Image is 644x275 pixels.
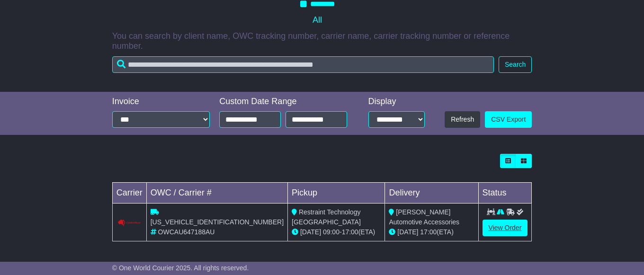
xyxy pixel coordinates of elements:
span: OWCAU647188AU [158,228,215,236]
div: (ETA) [389,227,474,237]
span: Restraint Technology [GEOGRAPHIC_DATA] [292,208,361,226]
span: © One World Courier 2025. All rights reserved. [112,264,249,272]
p: You can search by client name, OWC tracking number, carrier name, carrier tracking number or refe... [112,31,532,52]
div: - (ETA) [292,227,381,237]
a: CSV Export [485,111,532,128]
div: Invoice [112,97,210,107]
div: Custom Date Range [219,97,353,107]
span: [PERSON_NAME] Automotive Accessories [389,208,459,226]
span: [DATE] [300,228,321,236]
td: Delivery [385,183,478,204]
a: View Order [483,220,528,236]
td: Status [478,183,532,204]
td: Pickup [288,183,385,204]
td: Carrier [112,183,146,204]
span: 17:00 [420,228,437,236]
span: [DATE] [397,228,418,236]
div: Display [368,97,425,107]
span: 09:00 [323,228,340,236]
button: Search [499,56,532,73]
td: OWC / Carrier # [146,183,287,204]
span: [US_VEHICLE_IDENTIFICATION_NUMBER] [151,218,284,226]
span: 17:00 [342,228,358,236]
img: Couriers_Please.png [117,219,141,227]
button: Refresh [445,111,480,128]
